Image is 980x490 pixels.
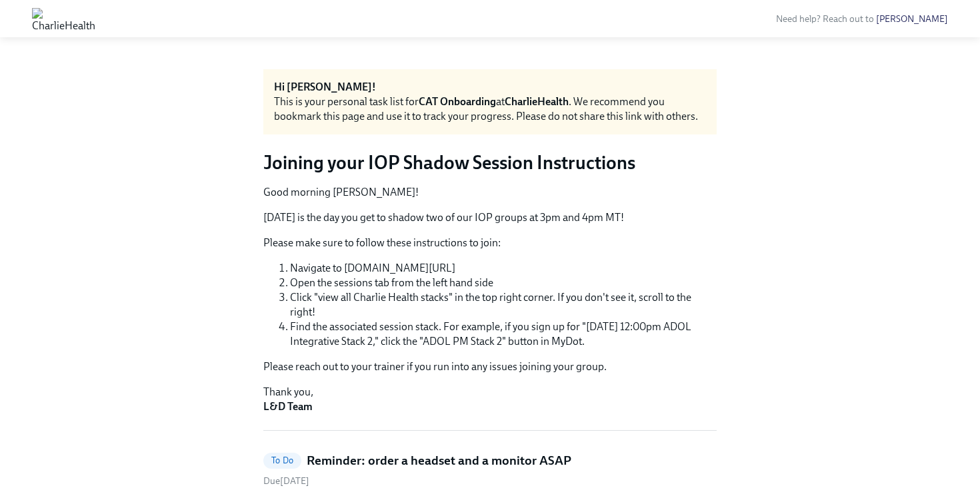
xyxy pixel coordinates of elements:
strong: CharlieHealth [505,95,569,108]
p: [DATE] is the day you get to shadow two of our IOP groups at 3pm and 4pm MT! [263,210,717,225]
span: Need help? Reach out to [776,13,948,25]
p: Thank you, [263,385,717,414]
h3: Joining your IOP Shadow Session Instructions [263,150,717,174]
p: Good morning [PERSON_NAME]! [263,185,717,200]
a: To DoReminder: order a headset and a monitor ASAPDue[DATE] [263,452,717,487]
h5: Reminder: order a headset and a monitor ASAP [307,452,571,469]
p: Please make sure to follow these instructions to join: [263,236,717,250]
li: Open the sessions tab from the left hand side [290,276,717,290]
span: Tuesday, August 26th 2025, 8:00 am [263,475,309,487]
strong: L&D Team [263,400,313,413]
strong: Hi [PERSON_NAME]! [274,81,376,93]
span: To Do [263,455,301,465]
div: This is your personal task list for at . We recommend you bookmark this page and use it to track ... [274,95,706,124]
li: Click "view all Charlie Health stacks" in the top right corner. If you don't see it, scroll to th... [290,290,717,320]
p: Please reach out to your trainer if you run into any issues joining your group. [263,360,717,374]
li: Find the associated session stack. For example, if you sign up for "[DATE] 12:00pm ADOL Integrati... [290,320,717,349]
strong: CAT Onboarding [419,95,496,108]
a: [PERSON_NAME] [876,13,948,25]
li: Navigate to [DOMAIN_NAME][URL] [290,261,717,276]
img: CharlieHealth [32,8,95,29]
